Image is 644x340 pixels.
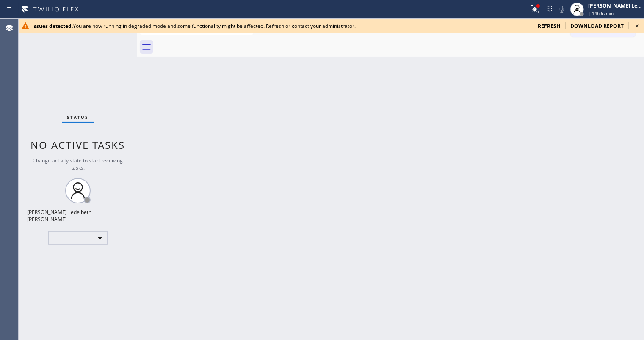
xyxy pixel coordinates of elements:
[556,3,568,15] button: Mute
[570,22,624,30] span: download report
[538,22,560,30] span: refresh
[48,231,108,245] div: ​
[67,114,89,120] span: Status
[32,22,531,30] div: You are now running in degraded mode and some functionality might be affected. Refresh or contact...
[588,10,614,16] span: | 14h 57min
[33,157,123,171] span: Change activity state to start receiving tasks.
[27,208,129,223] div: [PERSON_NAME] Ledelbeth [PERSON_NAME]
[588,2,641,9] div: [PERSON_NAME] Ledelbeth [PERSON_NAME]
[31,138,125,152] span: No active tasks
[32,22,73,30] b: Issues detected.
